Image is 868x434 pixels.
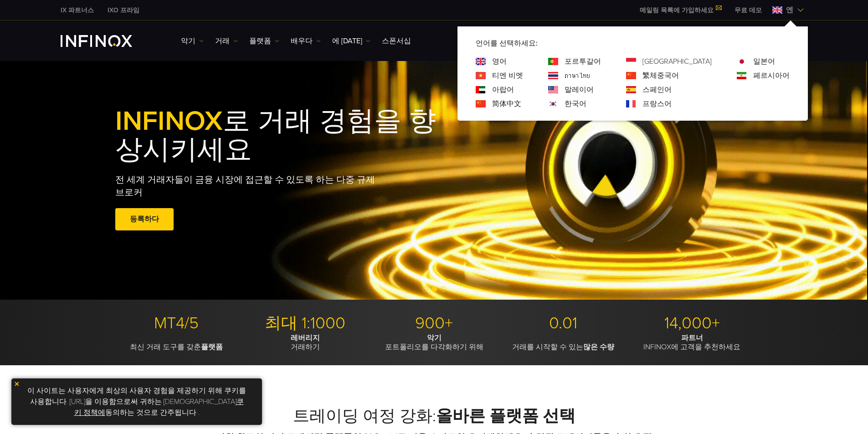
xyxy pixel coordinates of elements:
font: 최대 1:1000 [265,313,345,333]
a: 메일링 목록에 가입하세요 [633,6,728,14]
font: IX 파트너스 [61,6,94,14]
font: 프랑스어 [642,99,672,108]
font: 레버리지 [291,333,320,342]
a: 언어 [565,84,594,95]
font: 거래를 시작할 수 있는 [512,342,583,352]
font: 플랫폼 [249,36,271,46]
font: 말레이어 [565,85,594,94]
font: 포르투갈어 [565,57,601,66]
a: 에 [DATE] [332,36,370,46]
font: 포트폴리오를 다각화하기 위해 [385,342,483,352]
a: 언어 [565,70,590,81]
font: 최신 거래 도구를 갖춘 [130,342,201,352]
span: Go to slide 1 [422,286,428,292]
font: 악기 [181,36,195,46]
font: 트레이딩 여정 강화: [293,406,436,426]
span: Go to slide 3 [441,286,446,292]
font: 파트너 [681,333,703,342]
a: 언어 [565,56,601,67]
a: 인피녹스 [101,5,146,15]
font: 14,000+ [664,313,720,333]
a: 플랫폼 [249,36,279,46]
font: 페르시아어 [753,71,790,80]
font: 많은 수량 [583,342,614,352]
a: 언어 [642,98,672,109]
a: 언어 [492,70,523,81]
font: IXO 프라임 [108,6,139,14]
a: INFINOX 로고 [61,35,154,47]
a: 언어 [642,56,712,67]
font: INFINOX [115,105,223,138]
a: 언어 [565,98,586,109]
font: 거래하기 [291,342,320,352]
font: 일본어 [753,57,775,66]
font: 900+ [415,313,453,333]
font: 올바른 플랫폼 선택 [436,406,575,426]
font: 티엔 비엣 [492,71,523,80]
font: 한국어 [565,99,586,108]
font: 0.01 [549,313,577,333]
font: 플랫폼 [201,342,223,352]
font: INFINOX에 고객을 추천하세요 [643,342,740,352]
font: 스페인어 [642,85,672,94]
a: 언어 [642,70,679,81]
font: 거래 [215,36,230,46]
font: [GEOGRAPHIC_DATA] [642,57,712,66]
font: MT4/5 [154,313,199,333]
a: 배우다 [291,36,321,46]
font: 전 세계 거래자들이 금융 시장에 접근할 수 있도록 하는 다중 규제 브로커 [115,174,375,198]
a: 스폰서십 [382,36,411,46]
font: 언어를 선택하세요: [476,39,538,48]
font: 이 사이트는 사용자에게 최상의 사용자 경험을 제공하기 위해 쿠키를 사용합니다. [URL]을 이용함으로써 귀하는 [DEMOGRAPHIC_DATA] [27,386,246,406]
font: 무료 데모 [734,6,762,14]
font: 아랍어 [492,85,514,94]
font: 메일링 목록에 가입하세요 [640,6,714,14]
font: 스폰서십 [382,36,411,46]
a: 언어 [753,70,790,81]
font: 로 거래 경험을 향상시키세요 [115,105,436,166]
a: 악기 [181,36,204,46]
a: 등록하다 [115,208,174,230]
span: Go to slide 2 [431,286,437,292]
font: 에 [DATE] [332,36,362,46]
font: 영어 [492,57,507,66]
a: 거래 [215,36,238,46]
a: 언어 [753,56,775,67]
a: 인피녹스 메뉴 [728,5,769,15]
a: 언어 [642,84,672,95]
font: 엔 [786,5,793,15]
font: 등록하다 [130,214,159,224]
font: ภาษาไทย [565,71,590,80]
font: 배우다 [291,36,313,46]
font: 동의하는 것으로 간주됩니다 . [105,408,200,417]
a: 인피녹스 [54,5,101,15]
a: 언어 [492,98,521,109]
img: 노란색 닫기 아이콘 [14,381,20,387]
font: 繁체중국어 [642,71,679,80]
a: 언어 [492,84,514,95]
font: 악기 [427,333,442,342]
a: 언어 [492,56,507,67]
font: 简体中文 [492,99,521,108]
